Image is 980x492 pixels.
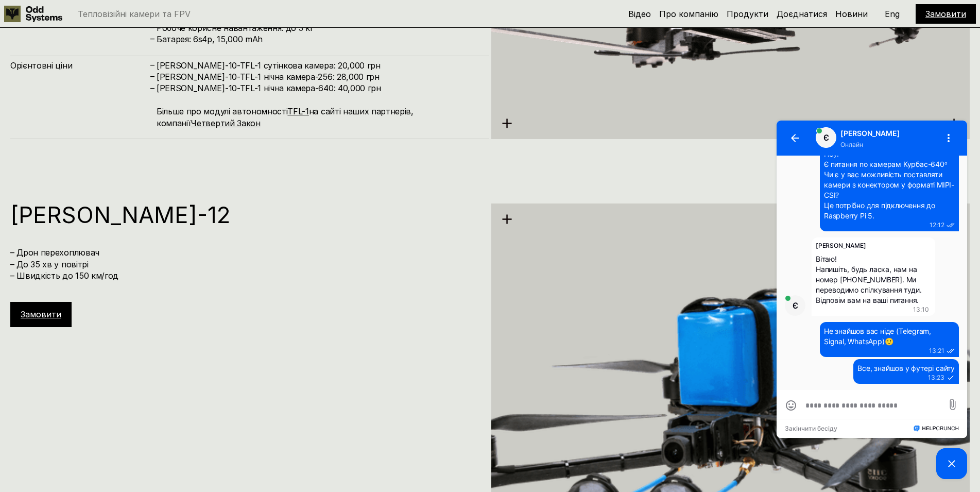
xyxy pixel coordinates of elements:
[157,71,479,82] h4: [PERSON_NAME]-10-TFL-1 нічна камера-256: 28,000 грн
[21,309,61,319] a: Замовити
[777,9,827,19] a: Доєднатися
[727,9,768,19] a: Продукти
[287,106,308,116] a: TFL-1
[10,247,479,281] h4: – Дрон перехоплювач – До 35 хв у повітрі – Швидкість до 150 км/год
[659,9,718,19] a: Про компанію
[150,33,154,44] h4: –
[157,60,479,71] h4: [PERSON_NAME]-10-TFL-1 сутінкова камера: 20,000 грн
[628,9,651,19] a: Відео
[157,82,479,129] h4: [PERSON_NAME]-10-TFL-1 нічна камера-640: 40,000 грн Більше про модулі автономності на сайті наших...
[885,10,900,18] p: Eng
[78,10,191,18] p: Тепловізійні камери та FPV
[150,71,154,82] h4: –
[10,60,149,71] h4: Орієнтовні ціни
[150,82,154,93] h4: –
[774,118,970,482] iframe: HelpCrunch
[191,118,260,128] a: Четвертий Закон
[150,59,154,71] h4: –
[157,33,479,45] h4: Батарея: 6s4p, 15,000 mAh
[10,203,479,226] h1: [PERSON_NAME]-12
[835,9,868,19] a: Новини
[925,9,966,19] a: Замовити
